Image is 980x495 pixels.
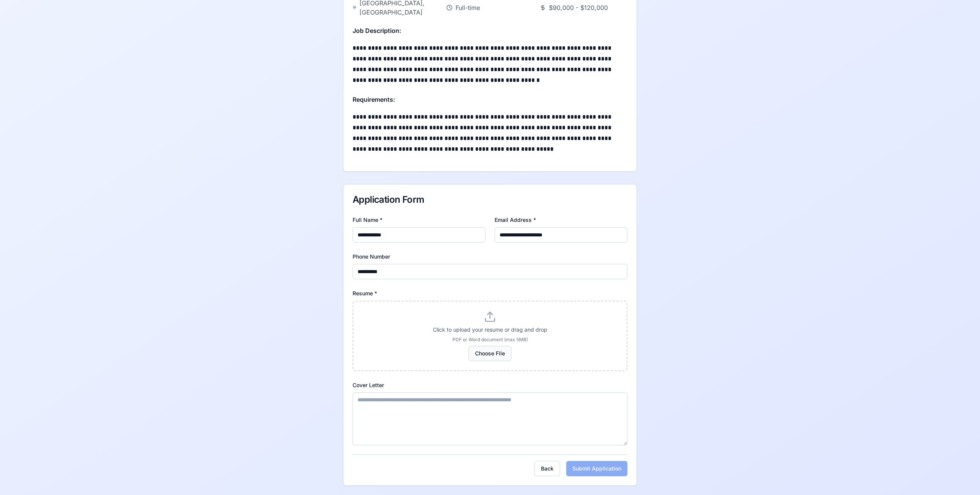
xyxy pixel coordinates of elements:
p: PDF or Word document (max 5MB) [363,337,617,343]
h4: Requirements: [353,95,627,104]
span: $90,000 - $120,000 [549,3,608,12]
label: Phone Number [353,253,390,260]
label: Resume * [353,290,377,296]
label: Email Address * [495,217,536,223]
div: Application Form [353,194,627,206]
button: Back [534,461,560,476]
label: Cover Letter [353,382,384,388]
span: Full-time [456,3,480,12]
p: Click to upload your resume or drag and drop [363,326,617,334]
button: Choose File [469,346,511,361]
h4: Job Description: [353,26,627,35]
label: Full Name * [353,217,382,223]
